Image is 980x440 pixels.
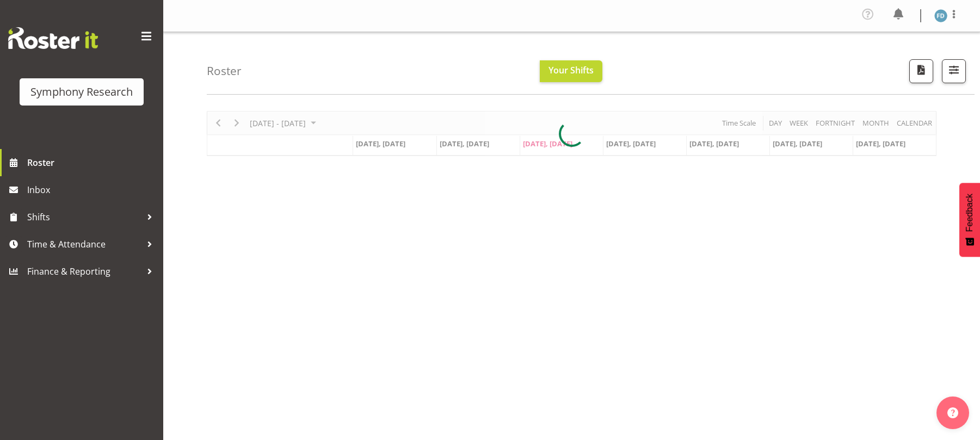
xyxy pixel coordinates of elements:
span: Feedback [965,194,975,232]
button: Feedback - Show survey [959,183,980,257]
span: Shifts [27,209,141,225]
img: Rosterit website logo [8,27,98,49]
img: foziah-dean1868.jpg [934,9,947,22]
h4: Roster [207,65,242,77]
div: Symphony Research [30,84,133,100]
span: Finance & Reporting [27,263,141,280]
span: Your Shifts [548,64,594,76]
button: Your Shifts [540,60,602,82]
span: Inbox [27,182,158,198]
span: Roster [27,154,158,171]
button: Filter Shifts [942,59,966,83]
button: Download a PDF of the roster according to the set date range. [909,59,933,83]
span: Time & Attendance [27,236,141,252]
img: help-xxl-2.png [947,407,958,418]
